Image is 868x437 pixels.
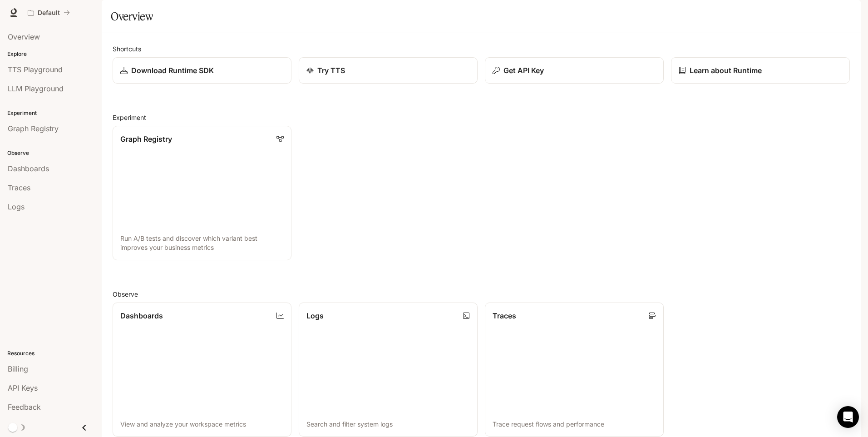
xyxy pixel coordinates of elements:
p: Default [38,9,60,17]
p: View and analyze your workspace metrics [120,420,284,429]
p: Learn about Runtime [690,65,762,76]
p: Get API Key [503,65,544,76]
h2: Shortcuts [113,44,850,54]
p: Traces [493,310,516,321]
a: LogsSearch and filter system logs [299,303,478,437]
h2: Experiment [113,113,850,122]
p: Search and filter system logs [306,420,470,429]
button: All workspaces [24,4,74,22]
p: Trace request flows and performance [493,420,656,429]
a: TracesTrace request flows and performance [485,303,664,437]
p: Graph Registry [120,134,172,144]
div: Open Intercom Messenger [837,406,859,428]
p: Dashboards [120,310,163,321]
h1: Overview [111,7,153,25]
a: Graph RegistryRun A/B tests and discover which variant best improves your business metrics [113,126,291,260]
h2: Observe [113,289,850,299]
p: Download Runtime SDK [131,65,214,76]
p: Try TTS [317,65,345,76]
a: Learn about Runtime [671,57,850,84]
p: Run A/B tests and discover which variant best improves your business metrics [120,234,284,252]
a: Download Runtime SDK [113,57,291,84]
p: Logs [306,310,324,321]
button: Get API Key [485,57,664,84]
a: DashboardsView and analyze your workspace metrics [113,303,291,437]
a: Try TTS [299,57,478,84]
